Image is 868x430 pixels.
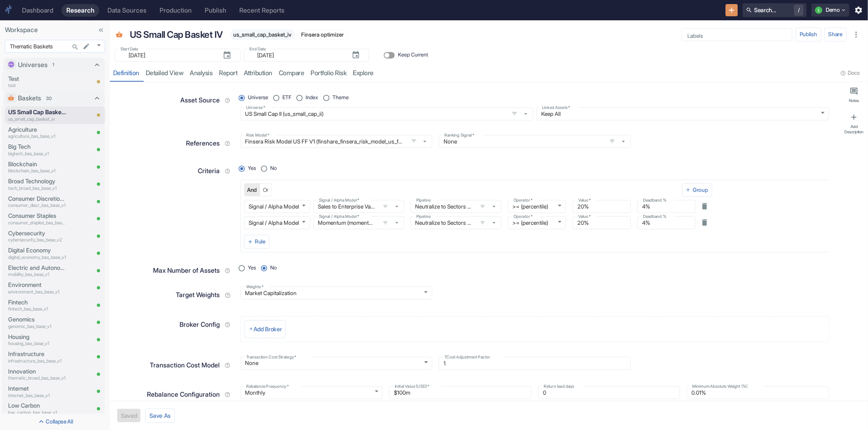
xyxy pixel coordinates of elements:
button: Or [260,183,272,196]
label: Linked Assets [542,105,570,111]
span: 1 [50,61,57,68]
span: ETF [282,94,291,102]
label: End Date [249,46,266,52]
p: thematic_broad_bas_base_v1 [8,375,67,382]
p: Criteria [198,166,220,176]
a: Testtest [8,74,67,89]
button: Search.../ [743,3,807,17]
div: position [241,262,284,274]
label: Operator [514,198,533,204]
input: yyyy-mm-dd [124,50,216,60]
p: Universes [18,60,48,70]
button: open filters [478,218,488,228]
p: Target Weights [176,290,220,300]
label: Pipeline [416,198,431,204]
a: Consumer Discretionaryconsumer_discr_bas_base_v1 [8,194,67,209]
p: Broad Technology [8,177,67,186]
p: Big Tech [8,142,67,151]
a: Cybersecuritycybersecurity_bas_base_v2 [8,229,67,243]
div: position [241,92,356,104]
a: Internetinternet_bas_base_v1 [8,384,67,399]
span: No [270,264,277,272]
a: Electric and Autonomous Mobilitymobility_bas_base_v1 [8,263,67,278]
p: Genomics [8,315,67,324]
button: open filters [380,218,390,228]
a: Fintechfintech_bas_base_v1 [8,298,67,313]
p: bigtech_bas_base_v1 [8,150,67,157]
button: Delete rule [698,200,711,213]
label: Start Date [120,46,138,52]
div: Definition [113,69,139,77]
a: Consumer Staplesconsumer_staples_bas_base_v1 [8,211,67,226]
p: consumer_discr_bas_base_v1 [8,202,67,209]
a: Genomicsgenomic_bas_base_v1 [8,315,67,330]
a: Digital Economydigital_economy_bas_base_v1 [8,246,67,261]
button: LDemo [811,4,849,17]
p: digital_economy_bas_base_v1 [8,254,67,261]
button: open filters [607,136,617,146]
button: open filters [380,202,390,211]
a: Recent Reports [234,4,289,17]
button: And [244,183,260,196]
div: Add Description [844,124,865,134]
button: Rule [244,235,269,249]
p: Broker Config [179,320,220,330]
div: resource tabs [110,65,868,82]
label: Universe [246,105,265,111]
a: Big Techbigtech_bas_base_v1 [8,142,67,157]
span: US Small Cap II (us_small_cap_ii) [241,107,533,120]
span: Neutralize to Sectors (neutralize_to_sectors) [411,200,501,213]
p: Housing [8,332,67,341]
div: Signal / Alpha Model [244,200,310,213]
label: Return lead days [544,384,575,390]
div: >= (percentile) [508,200,566,213]
div: Production [160,7,192,14]
a: Infrastructureinfrastructure_bas_base_v1 [8,350,67,364]
p: Baskets [18,93,42,103]
a: Portfolio Risk [308,65,350,82]
span: Yes [248,264,256,272]
div: Monthly [241,386,383,399]
p: test [8,82,67,89]
p: tech_broad_bas_base_v1 [8,185,67,192]
span: Keep Current [398,51,428,59]
span: Universe [248,94,268,102]
p: internet_bas_base_v1 [8,392,67,399]
a: Housinghousing_bas_base_v1 [8,332,67,347]
span: Finsera Risk Model US FF V1 (finshare_finsera_risk_model_us_ff_v1) [241,135,433,148]
a: compare [275,65,308,82]
p: US Small Cap Basket IV [8,108,67,117]
p: fintech_bas_base_v1 [8,306,67,313]
span: Momentum (momentum) [313,216,404,229]
div: None [241,357,433,370]
label: Operator [514,214,533,220]
p: Innovation [8,367,67,376]
div: Thematic Baskets [5,40,105,53]
label: Risk Model [246,132,269,139]
label: Weights [246,284,264,290]
p: Rebalance Configuration [147,390,220,400]
div: Publish [205,7,226,14]
button: Save As [145,408,175,423]
button: Docs [838,67,863,80]
a: Dashboard [17,4,58,17]
button: Share [824,28,846,41]
a: Broad Technologytech_broad_bas_base_v1 [8,177,67,191]
input: yyyy-mm-dd [253,50,345,60]
div: Data Sources [107,7,146,14]
div: >= (percentile) [508,216,566,229]
a: Blockchainblockchain_bas_base_v1 [8,160,67,174]
label: Rebalance Frequency [246,384,289,390]
div: Signal / Alpha Model [244,216,310,229]
button: Notes [842,84,866,106]
a: Agricultureagriculture_bas_base_v1 [8,125,67,140]
p: agriculture_bas_base_v1 [8,133,67,140]
button: open filters [509,109,519,118]
p: Agriculture [8,125,67,134]
div: Baskets30 [3,91,105,106]
p: Infrastructure [8,350,67,358]
p: US Small Cap Basket IV [130,28,223,41]
label: Deadband % [643,198,667,204]
p: blockchain_bas_base_v1 [8,167,67,174]
a: US Small Cap Basket IVus_small_cap_basket_iv [8,108,67,122]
